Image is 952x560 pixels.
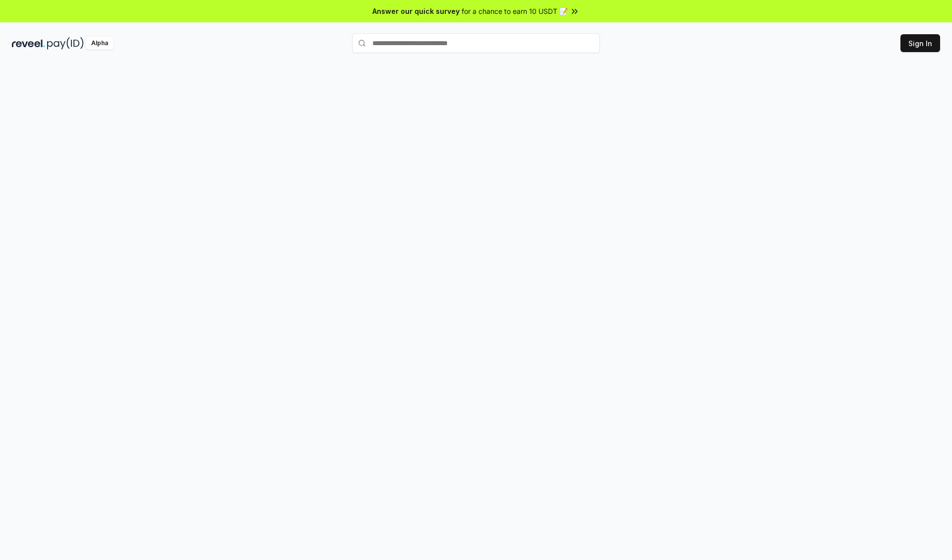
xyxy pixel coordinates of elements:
span: Answer our quick survey [372,6,460,16]
img: reveel_dark [12,37,45,50]
img: pay_id [47,37,84,50]
button: Sign In [900,34,940,52]
div: Alpha [86,37,114,50]
span: for a chance to earn 10 USDT 📝 [462,6,568,16]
